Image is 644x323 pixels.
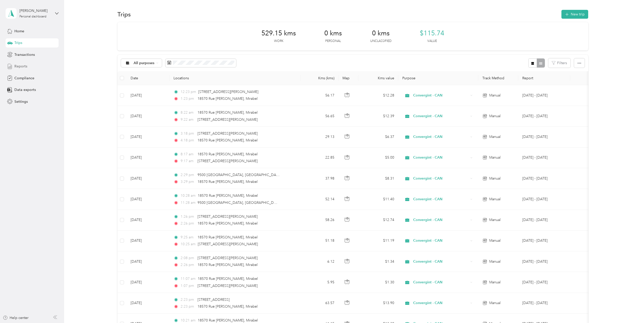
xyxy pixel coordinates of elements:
span: 18570 Rue [PERSON_NAME], Mirabel [197,235,258,239]
p: Personal [325,39,341,43]
td: 5.95 [301,272,338,293]
span: Convergint - CAN [413,217,468,223]
span: 2:23 pm [181,297,195,303]
button: New trip [561,10,588,19]
td: $11.19 [358,231,398,251]
td: Aug 1 - 31, 2025 [518,293,570,314]
span: [STREET_ADDRESS][PERSON_NAME] [198,242,258,246]
span: 0 kms [372,29,390,37]
td: [DATE] [127,210,169,231]
span: Convergint - CAN [413,134,468,140]
th: Kms value [358,71,398,85]
td: 56.17 [301,85,338,106]
span: Convergint - CAN [413,238,468,243]
span: 9:25 am [181,235,195,240]
th: Date [127,71,169,85]
td: Aug 1 - 31, 2025 [518,127,570,147]
span: 18570 Rue [PERSON_NAME], Mirabel [197,152,258,156]
td: 52.14 [301,189,338,210]
td: 56.65 [301,106,338,127]
th: Kms (kms) [301,71,338,85]
h1: Trips [117,12,131,17]
span: Convergint - CAN [413,300,468,306]
span: All purposes [134,61,155,65]
span: Convergint - CAN [413,196,468,202]
p: Work [274,39,283,43]
span: $115.74 [420,29,444,37]
span: Manual [489,300,501,306]
td: 29.13 [301,127,338,147]
td: Aug 1 - 31, 2025 [518,231,570,251]
td: $5.00 [358,147,398,168]
span: 10:28 am [181,193,195,198]
span: 3:18 pm [181,131,195,136]
span: Manual [489,134,501,140]
span: [STREET_ADDRESS] [197,297,230,302]
span: Manual [489,176,501,181]
span: Convergint - CAN [413,176,468,181]
span: 18570 Rue [PERSON_NAME], Mirabel [197,138,258,142]
td: Aug 1 - 31, 2025 [518,106,570,127]
td: Aug 1 - 31, 2025 [518,85,570,106]
span: Trips [14,40,22,45]
span: [STREET_ADDRESS][PERSON_NAME] [197,256,258,260]
span: 18570 Rue [PERSON_NAME], Mirabel [198,193,258,198]
span: Convergint - CAN [413,259,468,264]
td: $12.74 [358,210,398,231]
span: Manual [489,155,501,160]
td: 51.18 [301,231,338,251]
span: 9500 [GEOGRAPHIC_DATA], [GEOGRAPHIC_DATA] [197,173,281,177]
span: Manual [489,238,501,243]
td: $1.30 [358,272,398,293]
div: Help center [3,315,29,320]
th: Locations [169,71,301,85]
span: 9500 [GEOGRAPHIC_DATA], [GEOGRAPHIC_DATA] [197,201,281,205]
span: 18570 Rue [PERSON_NAME], Mirabel [198,318,258,322]
span: 18570 Rue [PERSON_NAME], Mirabel [197,304,258,309]
td: [DATE] [127,293,169,314]
span: 1:07 pm [181,283,195,289]
button: Filters [548,58,571,68]
span: Compliance [14,76,34,81]
span: [STREET_ADDRESS][PERSON_NAME] [197,214,258,219]
span: 0 kms [324,29,342,37]
span: 12:23 pm [181,89,196,95]
td: $1.34 [358,251,398,272]
span: [STREET_ADDRESS][PERSON_NAME] [197,117,258,122]
span: Manual [489,113,501,119]
span: 11:07 am [181,276,195,282]
span: Manual [489,93,501,98]
span: [STREET_ADDRESS][PERSON_NAME] [197,284,258,288]
span: Home [14,29,24,34]
span: 18570 Rue [PERSON_NAME], Mirabel [198,277,258,281]
span: 1:26 pm [181,214,195,219]
td: Aug 1 - 31, 2025 [518,272,570,293]
span: Convergint - CAN [413,155,468,160]
td: Aug 1 - 31, 2025 [518,189,570,210]
span: 1:23 pm [181,96,195,102]
span: 2:23 pm [181,304,195,309]
span: Convergint - CAN [413,280,468,285]
iframe: Everlance-gr Chat Button Frame [616,295,644,323]
span: Data exports [14,87,36,92]
span: [STREET_ADDRESS][PERSON_NAME] [197,131,258,136]
td: [DATE] [127,127,169,147]
td: Aug 1 - 31, 2025 [518,147,570,168]
td: [DATE] [127,106,169,127]
td: $8.31 [358,168,398,189]
span: 2:26 pm [181,221,195,226]
span: Manual [489,196,501,202]
span: 8:17 am [181,152,195,157]
span: Manual [489,280,501,285]
td: [DATE] [127,168,169,189]
th: Map [338,71,358,85]
span: 3:29 pm [181,179,195,185]
td: $6.37 [358,127,398,147]
span: Convergint - CAN [413,113,468,119]
th: Purpose [398,71,478,85]
span: Settings [14,99,28,104]
td: Aug 1 - 31, 2025 [518,210,570,231]
td: 22.85 [301,147,338,168]
span: [STREET_ADDRESS][PERSON_NAME] [198,90,258,94]
span: Reports [14,64,27,69]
